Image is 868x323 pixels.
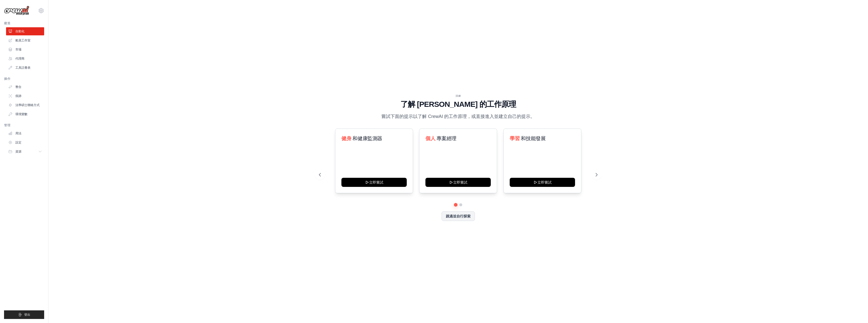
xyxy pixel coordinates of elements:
[6,64,44,72] a: 工具註冊表
[400,100,516,108] font: 了解 [PERSON_NAME] 的工作原理
[4,310,44,319] button: 登出
[455,94,461,97] font: 演練
[15,57,24,60] font: 代理商
[15,30,24,33] font: 自動化
[341,136,351,141] font: 健身
[15,39,31,42] font: 船員工作室
[446,214,471,218] font: 跳過並自行探索
[6,45,44,54] a: 市場
[15,66,31,69] font: 工具註冊表
[510,136,520,141] font: 學習
[425,136,435,141] font: 個人
[15,94,21,98] font: 痕跡
[6,83,44,91] a: 整合
[15,132,21,135] font: 用法
[6,92,44,100] a: 痕跡
[4,77,10,81] font: 操作
[15,141,21,144] font: 設定
[352,136,382,141] font: 和健康監測器
[6,110,44,118] a: 環境變數
[6,36,44,44] a: 船員工作室
[6,138,44,146] a: 設定
[381,114,535,119] font: 嘗試下面的提示以了解 CrewAI 的工作原理，或直接進入並建立自己的提示。
[15,85,21,89] font: 整合
[425,178,491,187] button: 立即嘗試
[15,112,28,116] font: 環境變數
[6,55,44,63] a: 代理商
[453,180,467,184] font: 立即嘗試
[6,27,44,35] a: 自動化
[510,178,575,187] button: 立即嘗試
[24,313,30,316] font: 登出
[521,136,546,141] font: 和技能發展
[437,136,456,141] font: 專案經理
[341,178,407,187] button: 立即嘗試
[4,6,29,15] img: 標識
[6,101,44,109] a: 法學碩士聯絡方式
[15,48,21,51] font: 市場
[15,103,40,107] font: 法學碩士聯絡方式
[15,150,21,153] font: 資源
[4,123,10,127] font: 管理
[6,129,44,137] a: 用法
[6,147,44,156] button: 資源
[537,180,551,184] font: 立即嘗試
[4,21,10,25] font: 建造
[442,211,475,221] button: 跳過並自行探索
[369,180,383,184] font: 立即嘗試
